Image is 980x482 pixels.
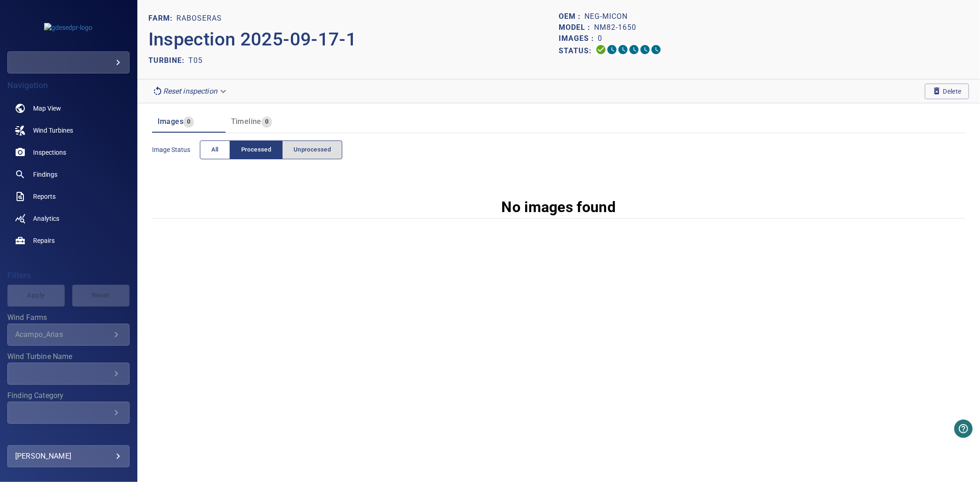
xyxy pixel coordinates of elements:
span: Delete [932,86,962,96]
span: Images [158,117,183,126]
a: repairs noActive [7,230,130,252]
label: Wind Turbine Name [7,353,130,360]
label: Wind Farms [7,314,130,321]
span: Map View [33,104,61,113]
button: Unprocessed [282,140,342,159]
p: TURBINE: [148,55,188,66]
p: T05 [188,55,203,66]
button: All [200,140,230,159]
span: Timeline [231,117,261,126]
svg: Matching 0% [640,44,651,55]
a: windturbines noActive [7,119,130,141]
span: Processed [241,145,271,155]
div: [PERSON_NAME] [15,449,122,464]
p: Status: [559,44,595,57]
button: Delete [925,84,969,99]
span: Reports [33,192,56,201]
p: No images found [502,196,616,218]
span: Repairs [33,236,55,245]
div: Acampo_Arias [15,330,111,339]
p: NM82-1650 [594,22,636,33]
h4: Navigation [7,81,130,90]
span: 0 [183,117,194,127]
span: All [211,145,219,155]
span: Inspections [33,148,66,157]
label: Finding Category [7,392,130,399]
p: Images : [559,33,598,44]
p: 0 [598,33,602,44]
div: imageStatus [200,140,343,159]
span: Wind Turbines [33,126,73,135]
a: map noActive [7,97,130,119]
a: reports noActive [7,185,130,207]
p: Inspection 2025-09-17-1 [148,26,559,53]
p: Model : [559,22,594,33]
svg: Uploading 100% [595,44,606,55]
svg: Classification 0% [651,44,662,55]
em: Reset inspection [163,87,217,95]
p: Raboseras [176,13,222,24]
span: Findings [33,170,57,179]
div: Wind Turbine Name [7,363,130,385]
p: OEM : [559,11,584,22]
a: inspections noActive [7,141,130,163]
a: analytics noActive [7,207,130,230]
div: gdesedpr [7,51,130,73]
span: Analytics [33,214,59,223]
span: Image Status [152,145,200,154]
a: findings noActive [7,163,130,185]
div: Reset inspection [148,83,232,99]
p: FARM: [148,13,176,24]
span: 0 [261,117,272,127]
svg: Data Formatted 0% [606,44,617,55]
img: gdesedpr-logo [44,23,92,32]
button: Processed [230,140,283,159]
svg: Selecting 0% [617,44,629,55]
svg: ML Processing 0% [629,44,640,55]
div: Wind Farms [7,324,130,346]
h4: Filters [7,271,130,280]
span: Unprocessed [294,145,331,155]
p: NEG-Micon [584,11,628,22]
div: Finding Category [7,402,130,424]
